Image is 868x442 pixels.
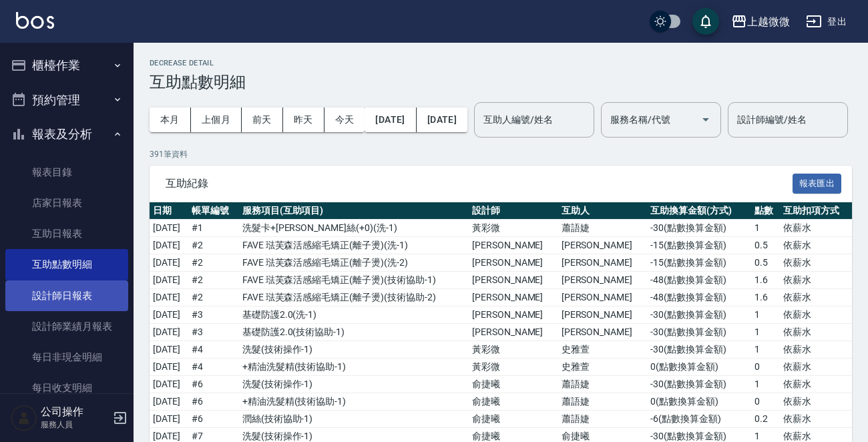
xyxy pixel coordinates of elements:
button: 前天 [242,107,283,132]
td: -30 ( 點數換算金額 ) [647,376,750,393]
img: Logo [16,12,54,29]
td: 洗髮 ( 技術操作-1 ) [239,341,469,359]
td: # 2 [188,254,239,272]
a: 店家日報表 [5,188,128,218]
p: 服務人員 [41,419,109,431]
td: 1.6 [751,272,781,289]
th: 服務項目(互助項目) [239,202,469,220]
td: 黃彩微 [469,220,558,237]
td: [PERSON_NAME] [469,324,558,341]
td: 依薪水 [780,393,852,411]
td: 依薪水 [780,306,852,324]
td: 1.6 [751,289,781,306]
td: 俞捷曦 [469,393,558,411]
td: 0 ( 點數換算金額 ) [647,359,750,376]
td: 蕭語婕 [558,220,648,237]
a: 每日收支明細 [5,373,128,403]
td: -48 ( 點數換算金額 ) [647,289,750,306]
th: 互助扣項方式 [780,202,852,220]
td: 基礎防護2.0 ( 洗-1 ) [239,306,469,324]
td: +精油洗髮精 ( 技術協助-1 ) [239,359,469,376]
td: # 4 [188,359,239,376]
td: [PERSON_NAME] [558,237,648,254]
a: 每日非現金明細 [5,342,128,373]
td: # 2 [188,237,239,254]
td: 基礎防護2.0 ( 技術協助-1 ) [239,324,469,341]
td: 洗髮卡+[PERSON_NAME]絲(+0) ( 洗-1 ) [239,220,469,237]
th: 日期 [150,202,188,220]
button: 上越微微 [726,8,795,35]
td: [PERSON_NAME] [469,237,558,254]
td: # 6 [188,393,239,411]
button: 報表匯出 [793,174,842,194]
td: [DATE] [150,306,188,324]
th: 點數 [751,202,781,220]
th: 互助人 [558,202,648,220]
h2: Decrease Detail [150,59,852,67]
td: 1 [751,220,781,237]
td: 0.5 [751,254,781,272]
td: 洗髮 ( 技術操作-1 ) [239,376,469,393]
td: 史雅萱 [558,341,648,359]
img: Person [11,405,37,431]
button: 昨天 [283,107,324,132]
td: 史雅萱 [558,359,648,376]
div: 上越微微 [747,13,790,30]
td: 0 [751,359,781,376]
td: 蕭語婕 [558,411,648,428]
button: [DATE] [417,107,467,132]
button: 櫃檯作業 [5,48,128,83]
td: [DATE] [150,359,188,376]
td: -48 ( 點數換算金額 ) [647,272,750,289]
td: 1 [751,324,781,341]
td: 1 [751,306,781,324]
td: [PERSON_NAME] [558,289,648,306]
td: [DATE] [150,220,188,237]
td: [PERSON_NAME] [469,306,558,324]
td: 依薪水 [780,272,852,289]
td: [PERSON_NAME] [558,324,648,341]
td: 蕭語婕 [558,393,648,411]
td: [PERSON_NAME] [558,272,648,289]
td: # 3 [188,324,239,341]
td: 依薪水 [780,376,852,393]
button: 上個月 [191,107,242,132]
th: 帳單編號 [188,202,239,220]
td: [PERSON_NAME] [469,289,558,306]
td: 依薪水 [780,220,852,237]
td: [PERSON_NAME] [469,272,558,289]
td: # 2 [188,272,239,289]
td: # 4 [188,341,239,359]
td: -30 ( 點數換算金額 ) [647,220,750,237]
td: FAVE 琺芙森活感縮毛矯正(離子燙) ( 技術協助-2 ) [239,289,469,306]
td: [DATE] [150,393,188,411]
td: [DATE] [150,254,188,272]
td: 依薪水 [780,341,852,359]
td: [DATE] [150,289,188,306]
td: [PERSON_NAME] [558,254,648,272]
td: -6 ( 點數換算金額 ) [647,411,750,428]
a: 互助點數明細 [5,249,128,280]
td: 依薪水 [780,289,852,306]
td: -15 ( 點數換算金額 ) [647,254,750,272]
td: 蕭語婕 [558,376,648,393]
td: [DATE] [150,272,188,289]
td: 0.2 [751,411,781,428]
td: -30 ( 點數換算金額 ) [647,324,750,341]
a: 報表目錄 [5,157,128,188]
td: [DATE] [150,324,188,341]
td: 1 [751,376,781,393]
td: -30 ( 點數換算金額 ) [647,306,750,324]
td: [DATE] [150,376,188,393]
td: FAVE 琺芙森活感縮毛矯正(離子燙) ( 洗-1 ) [239,237,469,254]
button: [DATE] [365,107,416,132]
td: 依薪水 [780,359,852,376]
td: [PERSON_NAME] [558,306,648,324]
h5: 公司操作 [41,405,109,419]
td: 潤絲 ( 技術協助-1 ) [239,411,469,428]
td: 0.5 [751,237,781,254]
a: 設計師業績月報表 [5,311,128,342]
button: 今天 [324,107,365,132]
td: +精油洗髮精 ( 技術協助-1 ) [239,393,469,411]
td: FAVE 琺芙森活感縮毛矯正(離子燙) ( 洗-2 ) [239,254,469,272]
